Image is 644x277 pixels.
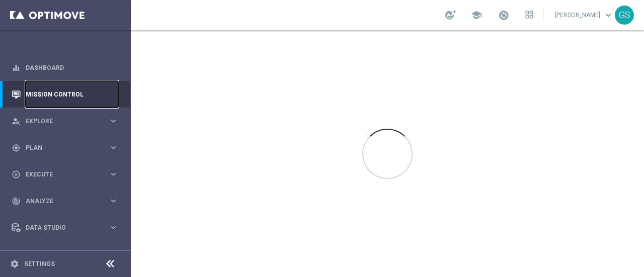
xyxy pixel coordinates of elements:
span: keyboard_arrow_down [603,10,614,21]
div: GS [615,6,634,25]
i: keyboard_arrow_right [109,116,118,126]
a: Settings [24,261,55,267]
span: Plan [26,145,109,151]
button: gps_fixed Plan keyboard_arrow_right [11,144,119,152]
div: Dashboard [12,54,118,81]
div: Execute [12,170,109,179]
i: lightbulb [12,250,21,259]
span: school [471,10,482,21]
i: equalizer [12,63,21,72]
i: person_search [12,117,21,126]
span: Execute [26,171,109,177]
button: Data Studio keyboard_arrow_right [11,224,119,232]
i: track_changes [12,197,21,206]
a: [PERSON_NAME]keyboard_arrow_down [554,8,615,23]
a: Optibot [26,241,105,267]
div: Mission Control [12,81,118,108]
button: track_changes Analyze keyboard_arrow_right [11,197,119,205]
a: Mission Control [26,81,118,108]
button: person_search Explore keyboard_arrow_right [11,117,119,125]
div: Analyze [12,197,109,206]
div: Plan [12,143,109,152]
a: Dashboard [26,54,118,81]
i: gps_fixed [12,143,21,152]
span: Explore [26,118,109,124]
div: Explore [12,117,109,126]
div: Optibot [12,241,118,267]
div: Data Studio [12,223,109,232]
i: keyboard_arrow_right [109,169,118,179]
i: settings [10,259,19,268]
button: Mission Control [11,90,119,99]
span: Analyze [26,198,109,204]
button: play_circle_outline Execute keyboard_arrow_right [11,170,119,178]
i: keyboard_arrow_right [109,196,118,206]
i: keyboard_arrow_right [109,143,118,152]
i: play_circle_outline [12,170,21,179]
span: Data Studio [26,225,109,231]
button: equalizer Dashboard [11,64,119,72]
i: keyboard_arrow_right [109,223,118,232]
